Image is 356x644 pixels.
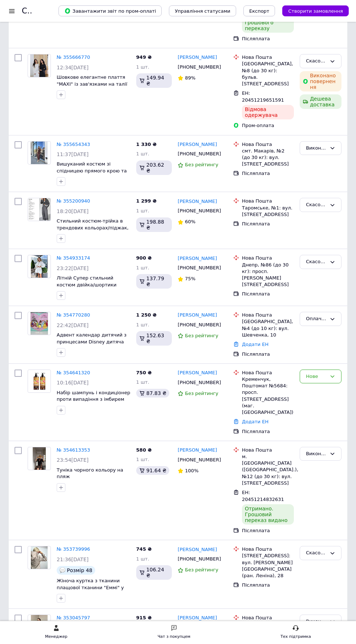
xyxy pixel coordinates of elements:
[185,567,218,572] span: Без рейтингу
[242,342,268,347] a: Додати ЕН
[28,312,51,335] a: Фото товару
[57,161,128,187] a: Вишуканий костюм зі спідницею прямого крою та блузою безрукавкою, ремінь у комплекті Шоколад, 46/48
[31,312,48,335] img: Фото товару
[28,447,51,470] a: Фото товару
[306,373,327,380] div: Нове
[178,312,217,319] a: [PERSON_NAME]
[178,615,217,621] a: [PERSON_NAME]
[57,275,124,307] span: Літній Супер стильний костюм двійка/шортики подвійні спереду і сорочка вільного крою з пишним рук...
[136,198,157,204] span: 1 299 ₴
[242,105,294,119] div: Відмова одержувача
[57,578,130,604] span: Жіноча куртка з тканини плащової тканини "Еммі" у п'яти кольорах, розмір від 42 до 52. Бежевий, 4...
[57,380,89,386] span: 10:16[DATE]
[242,553,294,579] div: [STREET_ADDRESS]: вул. [PERSON_NAME][GEOGRAPHIC_DATA] (ран. Леніна), 28
[242,312,294,318] div: Нова Пошта
[136,217,172,232] div: 198.88 ₴
[67,567,92,573] span: Розмір 48
[136,447,152,453] span: 580 ₴
[242,546,294,553] div: Нова Пошта
[242,504,294,525] div: Отримано. Грошовий переказ видано
[306,57,327,65] div: Скасовано
[306,258,327,266] div: Скасовано
[57,390,130,409] span: Набір шампунь і кондиціонер проти випадіння з імбирем LeNiKa
[136,370,152,375] span: 750 ₴
[242,428,294,435] div: Післяплата
[178,198,217,205] a: [PERSON_NAME]
[28,615,51,638] a: Фото товару
[31,255,48,278] img: Фото товару
[178,370,217,376] a: [PERSON_NAME]
[57,54,90,60] a: № 355666770
[242,198,294,204] div: Нова Пошта
[242,419,268,424] a: Додати ЕН
[28,141,51,164] a: Фото товару
[57,151,89,157] span: 11:37[DATE]
[175,8,230,14] span: Управління статусами
[178,54,217,61] a: [PERSON_NAME]
[176,263,222,273] div: [PHONE_NUMBER]
[176,378,222,387] div: [PHONE_NUMBER]
[57,467,123,480] a: Туніка чорного кольору на пляж
[136,379,149,385] span: 1 шт.
[57,255,90,261] a: № 354933174
[136,556,149,562] span: 1 шт.
[57,332,126,351] a: Адвент календар дитячий з принцесами Disney дитяча косметика
[136,331,172,346] div: 152.63 ₴
[242,490,284,502] span: ЕН: 20451214832631
[31,546,48,569] img: Фото товару
[242,54,294,61] div: Нова Пошта
[57,312,90,318] a: № 354770280
[185,333,218,338] span: Без рейтингу
[242,221,294,227] div: Післяплата
[306,144,327,152] div: Виконано
[57,265,89,271] span: 23:22[DATE]
[176,206,222,216] div: [PHONE_NUMBER]
[57,557,89,562] span: 21:36[DATE]
[249,8,270,14] span: Експорт
[242,351,294,358] div: Післяплата
[178,255,217,262] a: [PERSON_NAME]
[136,265,149,270] span: 1 шт.
[136,64,149,70] span: 1 шт.
[57,65,89,70] span: 12:34[DATE]
[242,61,294,87] div: [GEOGRAPHIC_DATA], №8 (до 30 кг): бульв. [STREET_ADDRESS]
[185,276,195,281] span: 75%
[306,201,327,209] div: Скасовано
[60,567,65,573] img: :speech_balloon:
[28,546,51,569] a: Фото товару
[136,208,149,213] span: 1 шт.
[300,94,341,109] div: Дешева доставка
[242,615,294,621] div: Нова Пошта
[64,8,156,14] span: Завантажити звіт по пром-оплаті
[242,376,294,416] div: Кременчук, Поштомат №5684: просп. [STREET_ADDRESS] (маг. [GEOGRAPHIC_DATA])
[33,447,46,470] img: Фото товару
[243,5,275,16] button: Експорт
[185,219,195,224] span: 60%
[28,370,51,393] a: Фото товару
[136,389,169,398] div: 87.83 ₴
[28,255,51,278] a: Фото товару
[136,466,169,475] div: 91.64 ₴
[242,453,294,486] div: м. [GEOGRAPHIC_DATA] ([GEOGRAPHIC_DATA].), №12 (до 30 кг): вул. [STREET_ADDRESS]
[136,322,149,327] span: 1 шт.
[178,546,217,553] a: [PERSON_NAME]
[178,447,217,454] a: [PERSON_NAME]
[242,90,284,103] span: ЕН: 20451219651591
[136,312,157,318] span: 1 250 ₴
[242,370,294,376] div: Нова Пошта
[242,122,294,129] div: Пром-оплата
[242,262,294,288] div: Днепр, №86 (до 30 кг): просп. [PERSON_NAME][STREET_ADDRESS]
[158,633,190,640] div: Чат з покупцем
[136,274,172,289] div: 137.79 ₴
[57,208,89,214] span: 18:20[DATE]
[57,218,129,244] a: Стильний костюм-трійка в трендових кольорах/піджак, штани палацо,топ/42-44,46-48 Сірий, 42/44
[178,141,217,148] a: [PERSON_NAME]
[22,7,96,15] h1: Список замовлень
[136,160,172,175] div: 203.62 ₴
[45,633,67,640] div: Менеджер
[176,149,222,159] div: [PHONE_NUMBER]
[176,62,222,72] div: [PHONE_NUMBER]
